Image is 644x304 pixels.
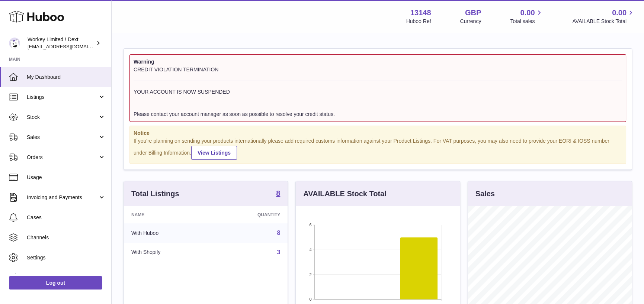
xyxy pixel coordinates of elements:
a: 0.00 AVAILABLE Stock Total [572,8,635,25]
span: 0.00 [520,8,535,18]
span: Channels [27,234,106,241]
th: Name [124,206,212,223]
div: Huboo Ref [406,18,431,25]
strong: 13148 [410,8,431,18]
span: [EMAIL_ADDRESS][DOMAIN_NAME] [28,43,109,49]
strong: 8 [276,190,280,197]
th: Quantity [212,206,288,223]
a: 8 [276,190,280,198]
span: Settings [27,254,106,261]
strong: Warning [134,58,622,65]
a: 8 [277,230,280,236]
strong: Notice [134,130,622,137]
a: Log out [9,276,102,290]
span: Cases [27,214,106,221]
text: 6 [310,223,312,227]
a: View Listings [191,146,237,160]
div: Currency [460,18,481,25]
a: 3 [277,249,280,255]
span: Total sales [510,18,543,25]
text: 4 [310,248,312,252]
text: 2 [310,272,312,277]
span: Usage [27,174,106,181]
span: Orders [27,154,98,161]
div: If you're planning on sending your products internationally please add required customs informati... [134,138,622,160]
div: CREDIT VIOLATION TERMINATION YOUR ACCOUNT IS NOW SUSPENDED Please contact your account manager as... [134,66,622,118]
td: With Shopify [124,243,212,262]
div: Workey Limited / Dext [28,36,94,50]
h3: Total Listings [131,189,179,199]
span: Invoicing and Payments [27,194,98,201]
text: 0 [310,297,312,301]
span: Stock [27,114,98,121]
span: AVAILABLE Stock Total [572,18,635,25]
h3: Sales [475,189,495,199]
span: Sales [27,134,98,141]
td: With Huboo [124,223,212,243]
span: Returns [27,274,106,281]
a: 0.00 Total sales [510,8,543,25]
strong: GBP [465,8,481,18]
span: My Dashboard [27,74,106,81]
img: internalAdmin-13148@internal.huboo.com [9,38,20,49]
h3: AVAILABLE Stock Total [303,189,386,199]
span: 0.00 [612,8,627,18]
span: Listings [27,94,98,101]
